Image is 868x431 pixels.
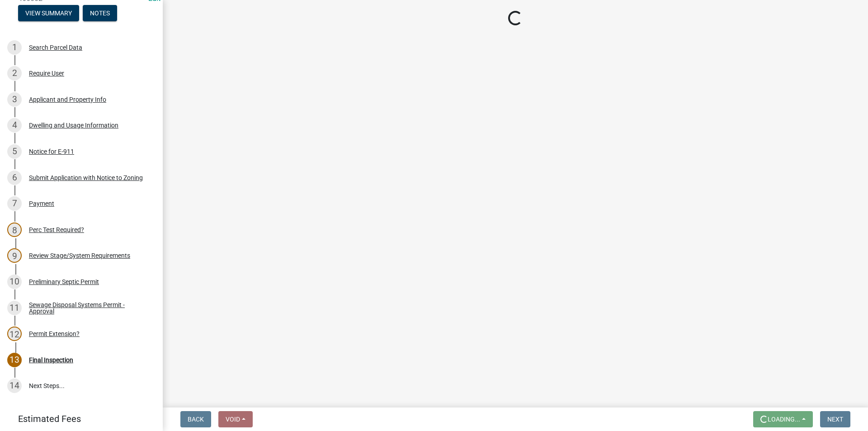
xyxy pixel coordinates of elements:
[7,410,148,428] a: Estimated Fees
[7,118,22,133] div: 4
[218,411,253,427] button: Void
[7,40,22,55] div: 1
[29,279,99,285] div: Preliminary Septic Permit
[18,5,79,21] button: View Summary
[7,379,22,393] div: 14
[29,331,80,337] div: Permit Extension?
[188,416,204,423] span: Back
[29,175,143,181] div: Submit Application with Notice to Zoning
[7,275,22,289] div: 10
[7,144,22,159] div: 5
[7,223,22,237] div: 8
[29,200,54,207] div: Payment
[820,411,850,427] button: Next
[7,353,22,367] div: 13
[7,301,22,315] div: 11
[7,327,22,341] div: 12
[29,252,130,259] div: Review Stage/System Requirements
[768,416,800,423] span: Loading...
[83,5,117,21] button: Notes
[226,416,240,423] span: Void
[18,10,79,17] wm-modal-confirm: Summary
[7,196,22,211] div: 7
[7,248,22,263] div: 9
[827,416,843,423] span: Next
[7,171,22,185] div: 6
[29,96,106,103] div: Applicant and Property Info
[29,44,82,51] div: Search Parcel Data
[29,122,118,128] div: Dwelling and Usage Information
[7,66,22,81] div: 2
[29,302,148,314] div: Sewage Disposal Systems Permit - Approval
[83,10,117,17] wm-modal-confirm: Notes
[29,148,74,155] div: Notice for E-911
[29,227,84,233] div: Perc Test Required?
[180,411,211,427] button: Back
[29,70,64,76] div: Require User
[7,92,22,107] div: 3
[753,411,813,427] button: Loading...
[29,357,73,363] div: Final Inspection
